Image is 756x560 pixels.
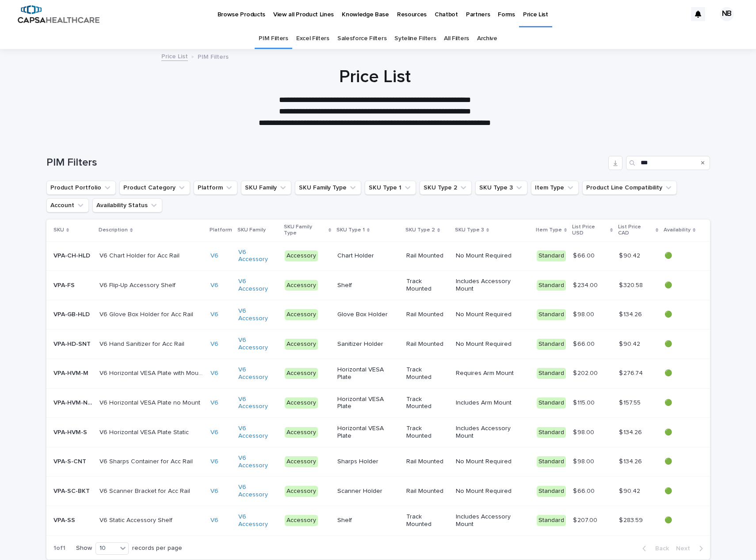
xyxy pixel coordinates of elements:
[456,341,530,348] p: No Mount Required
[210,225,232,235] p: Platform
[210,429,218,436] a: V6
[46,300,710,329] tr: VPA-GB-HLDVPA-GB-HLD V6 Glove Box Holder for Acc RailV6 Glove Box Holder for Acc Rail V6 V6 Acces...
[456,311,530,318] p: No Mount Required
[619,309,644,318] p: $ 134.26
[336,225,365,235] p: SKU Type 1
[238,513,278,528] a: V6 Accessory
[537,515,566,526] div: Standard
[456,252,530,260] p: No Mount Required
[210,517,218,524] a: V6
[337,252,399,260] p: Chart Holder
[664,488,695,495] p: 🟢
[477,28,497,49] a: Archive
[46,329,710,359] tr: VPA-HD-SNTVPA-HD-SNT V6 Hand Sanitizer for Acc RailV6 Hand Sanitizer for Acc Rail V6 V6 Accessory...
[619,339,642,348] p: $ 90.42
[456,425,530,440] p: Includes Accessory Mount
[573,250,596,260] p: $ 66.00
[46,181,116,195] button: Product Portfolio
[99,339,186,348] p: V6 Hand Sanitizer for Acc Rail
[99,456,195,465] p: V6 Sharps Container for Acc Rail
[635,545,672,552] button: Back
[238,484,278,499] a: V6 Accessory
[537,309,566,320] div: Standard
[531,181,579,195] button: Item Type
[99,397,202,407] p: V6 Horizontal VESA Plate no Mount
[475,181,527,195] button: SKU Type 3
[573,368,599,377] p: $ 202.00
[456,370,530,377] p: Requires Arm Mount
[619,456,644,465] p: $ 134.26
[406,458,449,465] p: Rail Mounted
[406,252,449,260] p: Rail Mounted
[537,456,566,467] div: Standard
[406,278,449,293] p: Track Mounted
[537,280,566,291] div: Standard
[53,456,88,465] p: VPA-S-CNT
[99,427,191,436] p: V6 Horizontal VESA Plate Static
[285,339,318,350] div: Accessory
[99,368,205,377] p: V6 Horizontal VESA Plate with Mount
[194,181,237,195] button: Platform
[537,427,566,438] div: Standard
[238,366,278,381] a: V6 Accessory
[53,339,92,348] p: VPA-HD-SNT
[53,309,92,318] p: VPA-GB-HLD
[572,222,608,238] p: List Price USD
[259,28,288,49] a: PIM Filters
[337,366,399,381] p: Horizontal VESA Plate
[456,513,530,528] p: Includes Accessory Mount
[92,198,162,212] button: Availability Status
[672,545,710,552] button: Next
[46,359,710,388] tr: VPA-HVM-MVPA-HVM-M V6 Horizontal VESA Plate with MountV6 Horizontal VESA Plate with Mount V6 V6 A...
[536,225,562,235] p: Item Type
[406,396,449,411] p: Track Mounted
[53,368,90,377] p: VPA-HVM-M
[619,427,644,436] p: $ 134.26
[676,545,695,552] span: Next
[238,425,278,440] a: V6 Accessory
[158,66,592,87] h1: Price List
[53,280,76,289] p: VPA-FS
[405,225,435,235] p: SKU Type 2
[210,488,218,495] a: V6
[537,339,566,350] div: Standard
[46,418,710,447] tr: VPA-HVM-SVPA-HVM-S V6 Horizontal VESA Plate StaticV6 Horizontal VESA Plate Static V6 V6 Accessory...
[132,545,182,552] p: records per page
[337,488,399,495] p: Scanner Holder
[210,311,218,318] a: V6
[573,515,599,524] p: $ 207.00
[210,399,218,407] a: V6
[238,396,278,411] a: V6 Accessory
[53,486,92,495] p: VPA-SC-BKT
[456,458,530,465] p: No Mount Required
[406,425,449,440] p: Track Mounted
[664,429,695,436] p: 🟢
[18,5,99,23] img: B5p4sRfuTuC72oLToeu7
[337,282,399,289] p: Shelf
[53,250,92,260] p: VPA-CH-HLD
[46,198,89,212] button: Account
[99,225,128,235] p: Description
[664,341,695,348] p: 🟢
[406,366,449,381] p: Track Mounted
[285,250,318,261] div: Accessory
[285,397,318,409] div: Accessory
[456,399,530,407] p: Includes Arm Mount
[46,156,605,169] h1: PIM Filters
[664,399,695,407] p: 🟢
[99,515,174,524] p: V6 Static Accessory Shelf
[456,488,530,495] p: No Mount Required
[582,181,677,195] button: Product Line Compatibility
[619,486,642,495] p: $ 90.42
[238,454,278,469] a: V6 Accessory
[420,181,472,195] button: SKU Type 2
[161,51,188,61] a: Price List
[619,250,642,260] p: $ 90.42
[537,368,566,379] div: Standard
[406,341,449,348] p: Rail Mounted
[284,222,326,238] p: SKU Family Type
[455,225,484,235] p: SKU Type 3
[444,28,469,49] a: All Filters
[456,278,530,293] p: Includes Accessory Mount
[626,156,710,170] div: Search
